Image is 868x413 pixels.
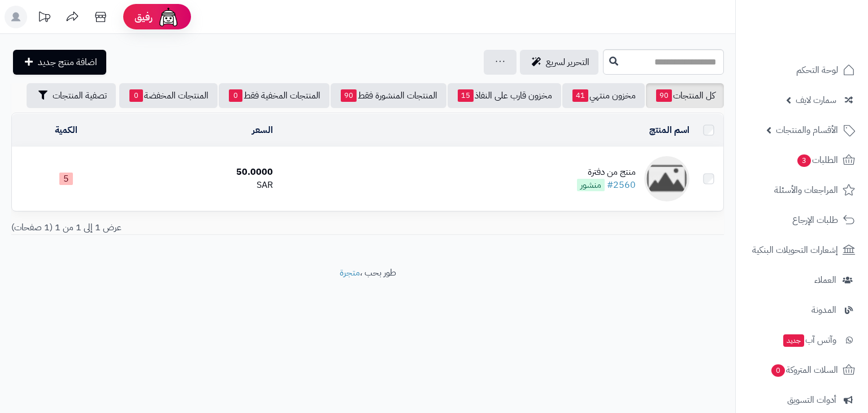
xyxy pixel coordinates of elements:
a: طلبات الإرجاع [743,206,861,234]
a: العملاء [743,266,861,294]
span: 3 [797,154,811,167]
div: 50.0000 [125,166,273,179]
div: عرض 1 إلى 1 من 1 (1 صفحات) [3,221,368,234]
a: السلات المتروكة0 [743,356,861,384]
span: وآتس آب [782,332,836,348]
img: منتج من دفترة [644,156,689,201]
span: المراجعات والأسئلة [774,182,838,198]
span: 5 [59,173,73,185]
a: #2560 [607,178,636,192]
a: المدونة [743,296,861,324]
span: السلات المتروكة [770,362,838,378]
span: الطلبات [796,152,838,168]
a: لوحة التحكم [743,57,861,84]
span: المدونة [811,302,836,318]
a: متجرة [340,266,360,279]
span: تصفية المنتجات [53,89,107,102]
span: جديد [783,334,804,347]
a: الكمية [55,123,77,137]
a: إشعارات التحويلات البنكية [743,236,861,264]
a: كل المنتجات90 [646,83,724,108]
a: اضافة منتج جديد [13,50,106,75]
span: لوحة التحكم [796,62,838,78]
a: تحديثات المنصة [30,6,58,31]
a: المنتجات المخفضة0 [119,83,218,108]
img: ai-face.png [157,6,180,28]
span: 0 [129,89,143,102]
span: إشعارات التحويلات البنكية [752,242,838,258]
span: 90 [656,89,672,102]
a: المنتجات المخفية فقط0 [219,83,329,108]
span: سمارت لايف [796,92,836,108]
a: مخزون قارب على النفاذ15 [448,83,561,108]
span: 0 [771,364,785,377]
span: الأقسام والمنتجات [776,122,838,138]
span: منشور [577,179,605,191]
button: تصفية المنتجات [27,83,116,108]
span: اضافة منتج جديد [38,55,97,69]
span: 90 [341,89,357,102]
span: التحرير لسريع [546,55,589,69]
span: العملاء [814,272,836,288]
img: logo-2.png [791,31,857,54]
div: SAR [125,179,273,192]
span: أدوات التسويق [787,392,836,408]
span: طلبات الإرجاع [792,212,838,228]
span: 15 [458,89,474,102]
a: وآتس آبجديد [743,326,861,354]
a: مخزون منتهي41 [562,83,645,108]
a: المنتجات المنشورة فقط90 [331,83,446,108]
span: 0 [229,89,242,102]
div: منتج من دفترة [577,166,636,179]
span: 41 [572,89,588,102]
a: اسم المنتج [649,123,689,137]
a: المراجعات والأسئلة [743,177,861,204]
a: السعر [252,123,273,137]
a: التحرير لسريع [520,50,598,75]
a: الطلبات3 [743,147,861,174]
span: رفيق [134,10,153,24]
